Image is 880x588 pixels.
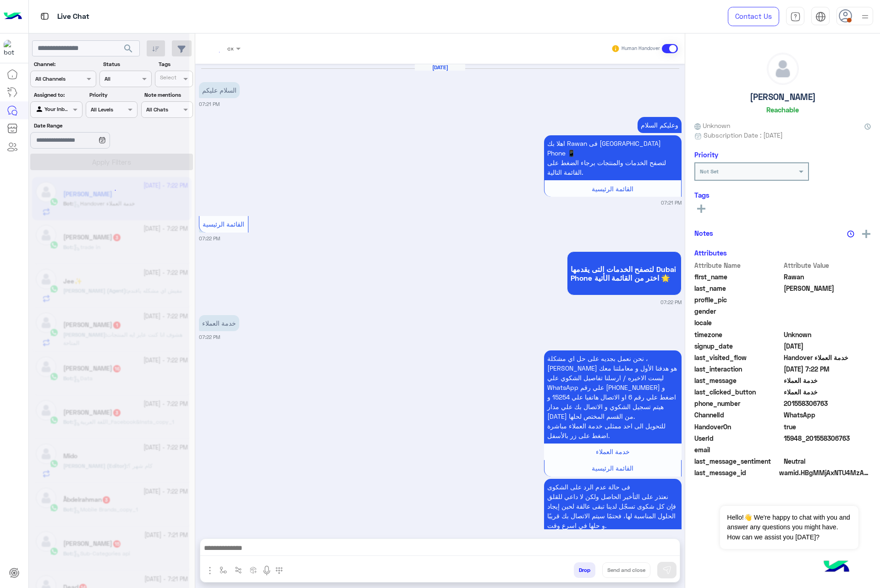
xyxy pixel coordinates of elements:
[101,182,117,198] div: loading...
[246,562,261,577] button: create order
[596,448,630,455] span: خدمة العملاء
[784,272,871,282] span: Rawan
[694,468,777,477] span: last_message_id
[203,220,244,228] span: القائمة الرئيسية
[700,168,719,175] b: Not Set
[815,11,826,22] img: tab
[694,121,730,130] span: Unknown
[766,105,799,114] h6: Reachable
[250,566,257,574] img: create order
[694,445,782,455] span: email
[694,341,782,351] span: signup_date
[694,306,782,316] span: gender
[694,229,713,237] h6: Notes
[694,433,782,443] span: UserId
[199,315,239,331] p: 8/10/2025, 7:22 PM
[204,565,215,576] img: send attachment
[784,283,871,293] span: Ibrahim
[57,11,89,23] p: Live Chat
[602,562,650,578] button: Send and close
[694,364,782,374] span: last_interaction
[662,566,671,575] img: send message
[784,422,871,432] span: true
[784,306,871,316] span: null
[784,433,871,443] span: 15948_201558306763
[231,562,246,577] button: Trigger scenario
[694,283,782,293] span: last_name
[862,230,870,238] img: add
[694,410,782,420] span: ChannelId
[784,353,871,362] span: Handover خدمة العملاء
[694,376,782,385] span: last_message
[592,464,633,472] span: القائمة الرئيسية
[621,45,660,52] small: Human Handover
[4,7,22,26] img: Logo
[216,562,231,577] button: select flow
[159,73,176,84] div: Select
[720,506,858,549] span: Hello!👋 We're happy to chat with you and answer any questions you might have. How can we assist y...
[694,330,782,339] span: timezone
[694,456,782,466] span: last_message_sentiment
[544,479,682,533] p: 8/10/2025, 7:22 PM
[660,299,682,306] small: 07:22 PM
[39,11,50,22] img: tab
[235,566,242,574] img: Trigger scenario
[847,230,854,238] img: notes
[227,45,234,52] span: cx
[820,551,852,583] img: hulul-logo.png
[261,565,272,576] img: send voice note
[694,399,782,408] span: phone_number
[694,150,718,159] h6: Priority
[209,47,221,57] div: loading...
[750,92,816,102] h5: [PERSON_NAME]
[784,456,871,466] span: 0
[784,341,871,351] span: 2025-10-08T16:21:58.523Z
[544,135,682,180] p: 8/10/2025, 7:21 PM
[638,117,682,133] p: 8/10/2025, 7:21 PM
[694,261,782,270] span: Attribute Name
[592,185,633,193] span: القائمة الرئيسية
[784,445,871,455] span: null
[728,7,779,26] a: Contact Us
[694,422,782,432] span: HandoverOn
[694,272,782,282] span: first_name
[694,318,782,327] span: locale
[694,387,782,397] span: last_clicked_button
[784,318,871,327] span: null
[574,562,595,578] button: Drop
[784,410,871,420] span: 2
[784,261,871,270] span: Attribute Value
[784,387,871,397] span: خدمة العملاء
[220,566,227,574] img: select flow
[661,199,682,206] small: 07:21 PM
[694,295,782,305] span: profile_pic
[784,376,871,385] span: خدمة العملاء
[199,82,240,98] p: 8/10/2025, 7:21 PM
[694,191,871,199] h6: Tags
[859,11,871,22] img: profile
[704,130,783,140] span: Subscription Date : [DATE]
[694,249,727,257] h6: Attributes
[786,7,804,26] a: tab
[694,353,782,362] span: last_visited_flow
[4,40,20,56] img: 1403182699927242
[199,333,220,341] small: 07:22 PM
[199,235,220,242] small: 07:22 PM
[275,567,283,574] img: make a call
[571,265,678,282] span: لتصفح الخدمات التى يقدمها Dubai Phone اختر من القائمة الأتية 🌟
[199,100,220,108] small: 07:21 PM
[784,364,871,374] span: 2025-10-08T16:22:28.937Z
[767,53,798,84] img: defaultAdmin.png
[779,468,871,477] span: wamid.HBgMMjAxNTU4MzA2NzYzFQIAEhggQUMyQUMzNDVDODVEMDRCMTVDMTgyMjA1QTAxNjNDNkIA
[790,11,801,22] img: tab
[415,64,465,71] h6: [DATE]
[784,399,871,408] span: 201558306763
[544,350,682,444] p: 8/10/2025, 7:22 PM
[784,330,871,339] span: Unknown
